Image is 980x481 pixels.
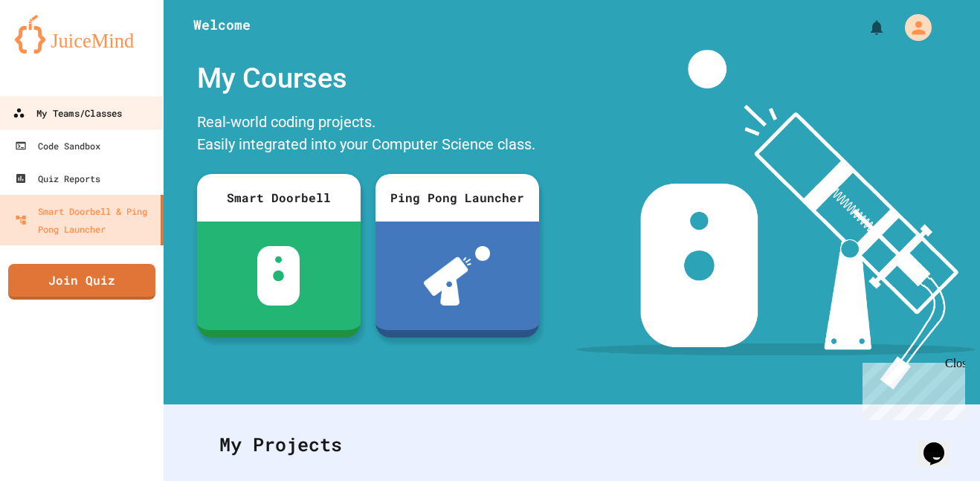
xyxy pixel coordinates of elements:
img: logo-orange.svg [15,15,149,54]
div: Ping Pong Launcher [375,174,539,222]
img: banner-image-my-projects.png [576,50,975,390]
div: My Teams/Classes [13,104,122,123]
img: sdb-white.svg [257,246,300,306]
div: Real-world coding projects. Easily integrated into your Computer Science class. [190,107,547,163]
div: My Projects [204,416,939,474]
iframe: chat widget [918,422,965,466]
a: Join Quiz [8,264,155,300]
iframe: chat widget [857,357,965,420]
div: Chat with us now!Close [6,6,103,94]
img: ppl-with-ball.png [424,246,490,306]
div: Code Sandbox [15,137,100,155]
div: Smart Doorbell [197,174,361,222]
div: My Courses [190,50,547,107]
div: My Account [889,10,935,45]
div: Smart Doorbell & Ping Pong Launcher [15,202,155,238]
div: Quiz Reports [15,170,100,187]
div: My Notifications [840,15,889,40]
